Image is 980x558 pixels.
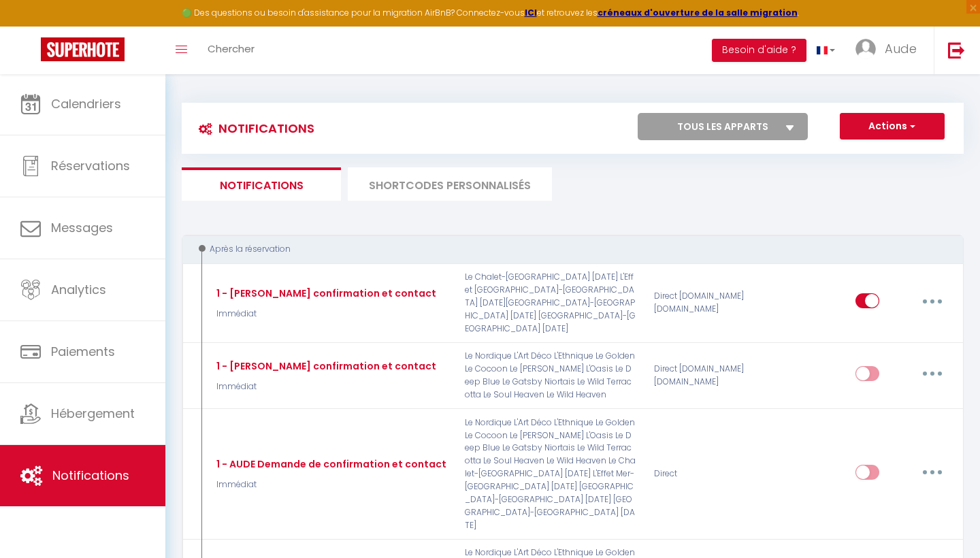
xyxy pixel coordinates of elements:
img: ... [855,39,876,59]
span: Aude [885,40,917,57]
a: Chercher [197,27,265,74]
span: Chercher [208,42,255,56]
span: Notifications [52,467,129,484]
span: Messages [51,219,113,236]
div: Direct [DOMAIN_NAME] [DOMAIN_NAME] [645,271,771,335]
li: Notifications [182,167,341,201]
img: logout [948,42,965,59]
div: 1 - [PERSON_NAME] confirmation et contact [213,359,436,374]
div: 1 - AUDE Demande de confirmation et contact [213,457,446,472]
span: Analytics [51,281,106,298]
p: Immédiat [213,380,436,393]
button: Ouvrir le widget de chat LiveChat [11,5,52,46]
button: Besoin d'aide ? [712,39,806,62]
div: 1 - [PERSON_NAME] confirmation et contact [213,286,436,301]
p: Le Chalet-[GEOGRAPHIC_DATA] [DATE] L'Effet [GEOGRAPHIC_DATA]-[GEOGRAPHIC_DATA] [DATE][GEOGRAPHIC_... [456,271,645,335]
div: Après la réservation [195,243,936,256]
p: Le Nordique L'Art Déco L'Ethnique Le Golden Le Cocoon Le [PERSON_NAME] L'Oasis Le Deep Blue Le Ga... [456,350,645,401]
li: SHORTCODES PERSONNALISÉS [348,167,552,201]
span: Hébergement [51,405,135,422]
a: ... Aude [845,27,934,74]
button: Actions [840,113,945,140]
p: Immédiat [213,478,446,491]
div: Direct [645,416,771,532]
p: Immédiat [213,308,436,321]
h3: Notifications [192,113,314,144]
span: Paiements [51,343,115,360]
span: Réservations [51,157,130,174]
a: créneaux d'ouverture de la salle migration [598,7,798,18]
span: Calendriers [51,95,121,112]
a: ICI [525,7,537,18]
div: Direct [DOMAIN_NAME] [DOMAIN_NAME] [645,350,771,401]
img: Super Booking [41,37,125,61]
p: Le Nordique L'Art Déco L'Ethnique Le Golden Le Cocoon Le [PERSON_NAME] L'Oasis Le Deep Blue Le Ga... [456,416,645,532]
